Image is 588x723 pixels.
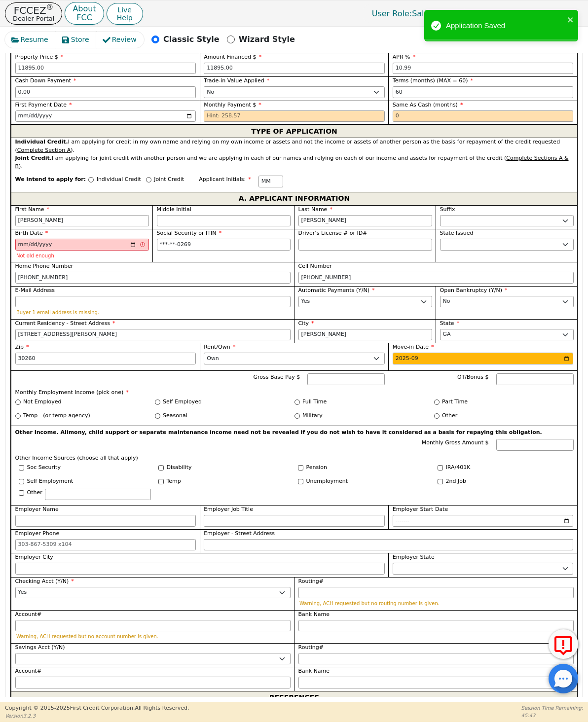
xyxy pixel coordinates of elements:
[239,34,295,45] p: Wizard Style
[302,412,323,420] label: Military
[457,374,489,380] span: OT/Bonus $
[16,310,289,315] p: Buyer 1 email address is missing.
[446,464,471,472] label: IRA/401K
[15,344,29,350] span: Zip
[239,192,350,205] span: A. APPLICANT INFORMATION
[15,611,42,617] span: Account#
[298,272,574,284] input: 303-867-5309 x104
[15,155,52,161] strong: Joint Credit.
[163,412,187,420] label: Seasonal
[19,479,24,484] input: Y/N
[393,344,434,350] span: Move-in Date
[567,14,574,25] button: close
[157,239,291,251] input: 000-00-0000
[446,20,564,32] div: Application Saved
[71,35,89,45] span: Store
[422,439,489,446] span: Monthly Gross Amount $
[15,176,86,192] span: We intend to apply for:
[15,110,196,122] input: YYYY-MM-DD
[158,465,164,470] input: Y/N
[204,102,261,108] span: Monthly Payment $
[112,35,137,45] span: Review
[298,668,330,674] span: Bank Name
[17,147,71,153] u: Complete Section A
[13,15,54,22] p: Dealer Portal
[27,489,42,497] label: Other
[15,155,569,170] u: Complete Sections A & B
[163,398,202,406] label: Self Employed
[446,477,466,486] label: 2nd Job
[438,479,443,484] input: Y/N
[15,506,59,512] span: Employer Name
[199,176,251,182] span: Applicant Initials:
[21,35,48,45] span: Resume
[15,154,574,171] div: I am applying for joint credit with another person and we are applying in each of our names and r...
[15,138,574,154] div: I am applying for credit in my own name and relying on my own income or assets and not the income...
[157,206,191,213] span: Middle Initial
[23,398,61,406] label: Not Employed
[15,530,60,537] span: Employer Phone
[251,125,337,138] span: TYPE OF APPLICATION
[135,705,189,711] span: All Rights Reserved.
[393,102,463,108] span: Same As Cash (months)
[372,9,412,18] span: User Role :
[65,2,104,25] a: AboutFCC
[46,3,54,12] sup: ®
[15,353,196,364] input: 90210
[154,176,184,184] p: Joint Credit
[204,110,385,122] input: Hint: 258.57
[15,287,55,293] span: E-Mail Address
[15,320,115,326] span: Current Residency - Street Address
[298,206,332,213] span: Last Name
[438,465,443,470] input: Y/N
[15,239,149,251] input: YYYY-MM-DD
[393,554,435,560] span: Employer State
[27,464,61,472] label: Soc Security
[521,712,583,719] p: 45:43
[204,530,275,537] span: Employer - Street Address
[269,691,319,704] span: REFERENCES
[5,2,62,25] button: FCCEZ®Dealer Portal
[204,344,235,350] span: Rent/Own
[15,668,42,674] span: Account#
[16,634,289,639] p: Warning, ACH requested but no account number is given.
[19,465,24,470] input: Y/N
[15,54,64,60] span: Property Price $
[15,206,50,213] span: First Name
[97,176,141,184] p: Individual Credit
[393,77,468,84] span: Terms (months) (MAX = 60)
[298,465,303,470] input: Y/N
[393,515,574,527] input: YYYY-MM-DD
[15,139,68,145] strong: Individual Credit.
[15,454,574,463] p: Other Income Sources (choose all that apply)
[15,389,574,397] p: Monthly Employment Income (pick one)
[167,477,181,486] label: Temp
[16,253,147,258] p: Not old enough
[298,578,324,584] span: Routing#
[15,272,291,284] input: 303-867-5309 x104
[306,477,348,486] label: Unemployment
[549,629,578,659] button: Report Error to FCC
[5,704,189,713] p: Copyright © 2015- 2025 First Credit Corporation.
[442,412,457,420] label: Other
[27,477,73,486] label: Self Employment
[298,644,324,651] span: Routing#
[15,429,574,437] p: Other Income. Alimony, child support or separate maintenance income need not be revealed if you d...
[463,6,583,21] button: 4454A:[PERSON_NAME]
[298,479,303,484] input: Y/N
[158,479,164,484] input: Y/N
[299,601,572,606] p: Warning, ACH requested but no routing number is given.
[15,554,53,560] span: Employer City
[73,5,96,13] p: About
[163,34,220,45] p: Classic Style
[393,110,574,122] input: 0
[204,506,253,512] span: Employer Job Title
[298,320,314,326] span: City
[15,77,76,84] span: Cash Down Payment
[15,102,72,108] span: First Payment Date
[306,464,327,472] label: Pension
[23,412,90,420] label: Temp - (or temp agency)
[13,5,54,15] p: FCCEZ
